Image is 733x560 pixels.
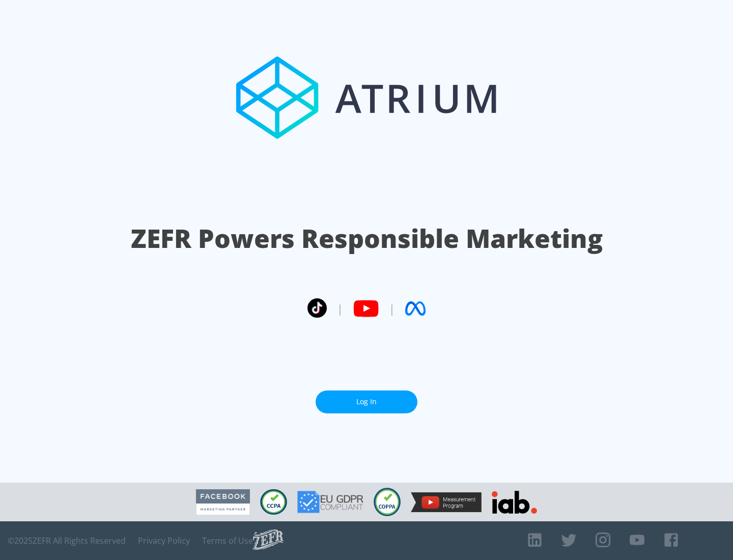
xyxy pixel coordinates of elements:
img: CCPA Compliant [260,489,287,515]
img: IAB [492,491,537,514]
img: GDPR Compliant [297,491,363,513]
h1: ZEFR Powers Responsible Marketing [131,221,603,256]
img: COPPA Compliant [374,488,401,516]
img: YouTube Measurement Program [411,492,482,512]
a: Log In [316,390,417,413]
span: | [337,301,343,316]
img: Facebook Marketing Partner [196,489,250,515]
span: © 2025 ZEFR All Rights Reserved [8,536,126,546]
a: Terms of Use [202,536,253,546]
span: | [389,301,395,316]
a: Privacy Policy [138,536,190,546]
